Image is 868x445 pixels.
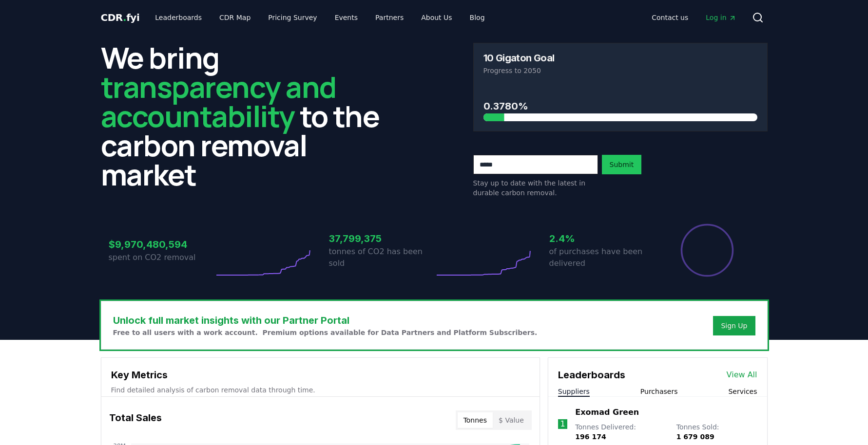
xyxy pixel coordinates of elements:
button: Submit [602,155,642,174]
a: Log in [698,9,744,26]
h3: Leaderboards [558,368,625,382]
a: Sign Up [721,321,747,331]
span: 196 174 [575,433,606,441]
a: Pricing Survey [260,9,325,26]
p: Stay up to date with the latest in durable carbon removal. [473,178,598,198]
h3: $9,970,480,594 [109,237,214,252]
span: Log in [706,13,736,22]
h3: Unlock full market insights with our Partner Portal [113,313,538,328]
a: CDR Map [212,9,258,26]
a: Contact us [644,9,696,26]
h3: 0.3780% [483,99,757,113]
a: About Us [413,9,460,26]
a: Partners [367,9,411,26]
p: tonnes of CO2 has been sold [329,246,434,269]
h3: 37,799,375 [329,231,434,246]
div: Percentage of sales delivered [680,223,734,278]
h3: Total Sales [109,410,162,430]
a: View All [727,369,757,381]
span: . [123,12,126,23]
button: Suppliers [558,387,590,396]
p: Find detailed analysis of carbon removal data through time. [111,385,530,395]
button: Purchasers [640,387,678,396]
span: 1 679 089 [676,433,714,441]
p: spent on CO2 removal [109,252,214,263]
button: $ Value [493,412,530,428]
p: Free to all users with a work account. Premium options available for Data Partners and Platform S... [113,328,538,337]
nav: Main [644,9,744,26]
a: CDR.fyi [101,11,140,24]
span: transparency and accountability [101,67,336,136]
span: CDR fyi [101,12,140,23]
p: Progress to 2050 [483,66,757,75]
a: Events [327,9,366,26]
a: Blog [462,9,493,26]
a: Leaderboards [147,9,210,26]
p: Tonnes Delivered : [575,422,666,442]
h2: We bring to the carbon removal market [101,43,395,189]
p: of purchases have been delivered [549,246,655,269]
p: Tonnes Sold : [676,422,757,442]
a: Exomad Green [575,407,639,418]
button: Tonnes [458,412,493,428]
h3: Key Metrics [111,368,530,382]
nav: Main [147,9,492,26]
button: Services [728,387,757,396]
h3: 2.4% [549,231,655,246]
h3: 10 Gigaton Goal [483,53,555,63]
p: 1 [560,418,565,430]
button: Sign Up [713,316,755,335]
